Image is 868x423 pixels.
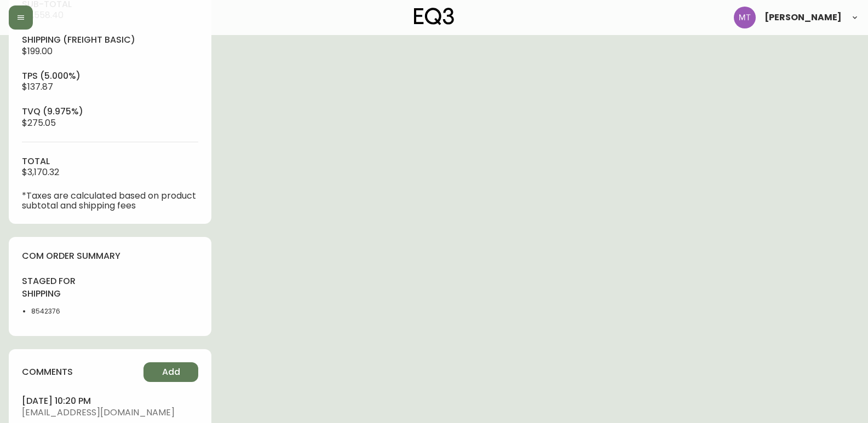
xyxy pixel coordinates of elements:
h4: staged for shipping [22,275,104,300]
h4: tps (5.000%) [22,70,198,82]
h4: Shipping ( Freight Basic ) [22,34,198,46]
img: logo [414,8,455,25]
h4: total [22,155,198,167]
span: $199.00 [22,45,53,57]
img: 397d82b7ede99da91c28605cdd79fceb [734,7,756,28]
button: Add [143,362,198,382]
span: $275.05 [22,117,56,129]
h4: [DATE] 10:20 pm [22,395,198,407]
li: 8542376 [31,306,104,316]
h4: tvq (9.975%) [22,106,198,118]
span: $3,170.32 [22,166,59,178]
span: Add [162,366,180,378]
span: [PERSON_NAME] [764,13,842,22]
p: *Taxes are calculated based on product subtotal and shipping fees [22,191,198,211]
h4: com order summary [22,250,198,262]
span: [EMAIL_ADDRESS][DOMAIN_NAME] [22,408,198,418]
span: $137.87 [22,80,53,93]
h4: comments [22,366,73,378]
